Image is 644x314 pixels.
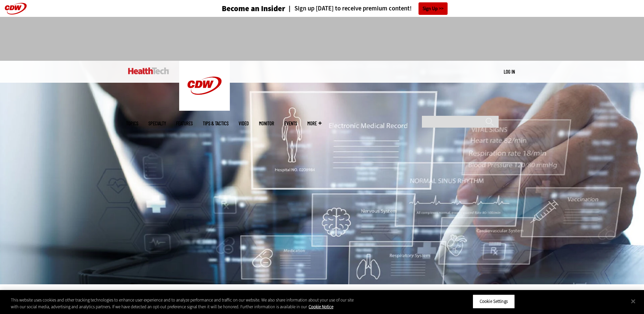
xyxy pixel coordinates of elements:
[126,121,138,126] span: Topics
[307,121,321,126] span: More
[259,121,274,126] a: MonITor
[11,297,354,310] div: This website uses cookies and other tracking technologies to enhance user experience and to analy...
[504,69,515,75] a: Log in
[179,105,230,112] a: CDW
[179,61,230,111] img: Home
[239,121,249,126] a: Video
[285,5,412,12] a: Sign up [DATE] to receive premium content!
[196,5,285,12] a: Become an Insider
[203,121,229,126] a: Tips & Tactics
[504,68,515,75] div: User menu
[626,294,641,309] button: Close
[309,304,333,310] a: More information about your privacy
[473,294,515,309] button: Cookie Settings
[284,121,297,126] a: Events
[148,121,166,126] span: Specialty
[176,121,193,126] a: Features
[128,68,169,74] img: Home
[222,5,285,12] h3: Become an Insider
[419,2,448,15] a: Sign Up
